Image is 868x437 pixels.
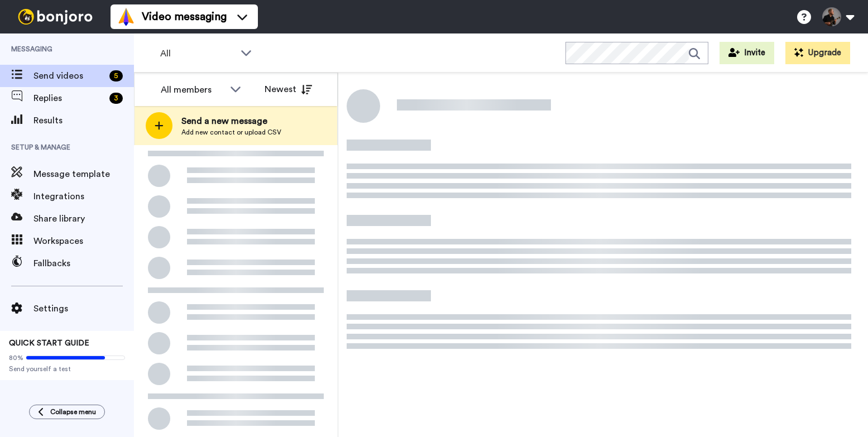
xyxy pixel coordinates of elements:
[109,70,123,81] div: 5
[785,42,850,64] button: Upgrade
[33,92,105,105] span: Replies
[181,128,281,137] span: Add new contact or upload CSV
[33,190,134,203] span: Integrations
[256,78,320,100] button: Newest
[33,257,134,270] span: Fallbacks
[9,353,23,362] span: 80%
[33,167,134,181] span: Message template
[181,114,281,128] span: Send a new message
[109,93,123,104] div: 3
[160,47,235,60] span: All
[33,114,134,127] span: Results
[13,9,97,25] img: bj-logo-header-white.svg
[9,364,125,373] span: Send yourself a test
[50,407,96,416] span: Collapse menu
[33,212,134,225] span: Share library
[33,69,105,83] span: Send videos
[9,339,89,347] span: QUICK START GUIDE
[33,302,134,315] span: Settings
[29,405,105,419] button: Collapse menu
[720,42,774,64] button: Invite
[117,8,135,26] img: vm-color.svg
[161,83,224,97] div: All members
[33,234,134,248] span: Workspaces
[142,9,227,25] span: Video messaging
